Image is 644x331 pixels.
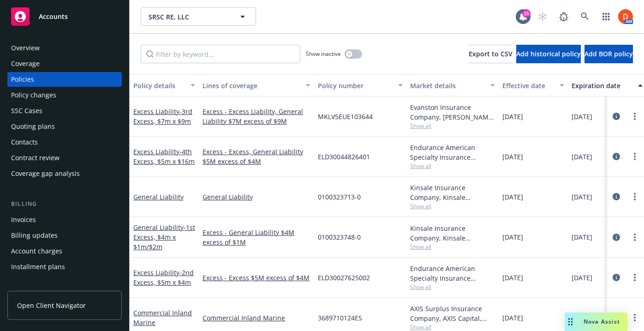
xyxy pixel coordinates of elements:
[410,283,495,291] span: Show all
[7,103,122,118] a: SSC Cases
[318,232,361,242] span: 0100323748-0
[314,74,406,96] button: Policy number
[410,223,495,243] div: Kinsale Insurance Company, Kinsale Insurance, CRC Group
[618,9,633,24] img: photo
[572,81,632,90] div: Expiration date
[11,135,38,150] div: Contacts
[133,223,195,251] a: General Liability
[629,111,640,122] a: more
[611,272,622,283] a: circleInformation
[410,102,495,122] div: Evanston Insurance Company, [PERSON_NAME] Insurance, CRC Group
[306,50,341,58] span: Show inactive
[11,244,62,259] div: Account charges
[629,191,640,202] a: more
[502,112,523,121] span: [DATE]
[318,192,361,202] span: 0100323713-0
[410,264,495,283] div: Endurance American Specialty Insurance Company, Sompo International, CRC Group
[502,192,523,202] span: [DATE]
[584,45,633,63] button: Add BOR policy
[576,7,594,26] a: Search
[7,244,122,259] a: Account charges
[11,259,65,274] div: Installment plans
[7,119,122,134] a: Quoting plans
[7,72,122,87] a: Policies
[469,45,513,63] button: Export to CSV
[410,143,495,162] div: Endurance American Specialty Insurance Company, Sompo International, CRC Group
[410,162,495,170] span: Show all
[133,81,185,90] div: Policy details
[410,243,495,251] span: Show all
[7,212,122,227] a: Invoices
[203,192,310,202] a: General Liability
[597,7,615,26] a: Switch app
[533,7,552,26] a: Start snowing
[611,232,622,243] a: circleInformation
[629,312,640,323] a: more
[7,199,122,209] div: Billing
[39,13,68,20] span: Accounts
[199,74,314,96] button: Lines of coverage
[133,193,184,201] a: General Liability
[406,74,499,96] button: Market details
[410,304,495,323] div: AXIS Surplus Insurance Company, AXIS Capital, CRC Group
[11,103,42,118] div: SSC Cases
[572,112,592,121] span: [DATE]
[502,273,523,283] span: [DATE]
[11,88,56,102] div: Policy changes
[7,150,122,165] a: Contract review
[584,318,620,325] span: Nova Assist
[502,313,523,323] span: [DATE]
[17,301,86,310] span: Open Client Navigator
[133,223,195,251] span: - 1st Excess, $4m x $1m/$2m
[318,273,370,283] span: ELD30027625002
[572,232,592,242] span: [DATE]
[629,272,640,283] a: more
[584,49,633,58] span: Add BOR policy
[572,152,592,162] span: [DATE]
[516,49,581,58] span: Add historical policy
[629,232,640,243] a: more
[141,7,256,26] button: SRSC RE, LLC
[203,81,300,90] div: Lines of coverage
[203,228,310,247] a: Excess - General Liability $4M excess of $1M
[565,313,576,331] div: Drag to move
[11,56,40,71] div: Coverage
[7,88,122,102] a: Policy changes
[133,268,194,287] a: Excess Liability
[410,202,495,210] span: Show all
[516,45,581,63] button: Add historical policy
[141,45,300,63] input: Filter by keyword...
[522,9,531,18] div: 15
[7,41,122,55] a: Overview
[629,151,640,162] a: more
[565,313,627,331] button: Nova Assist
[11,150,60,165] div: Contract review
[502,81,554,90] div: Effective date
[410,183,495,202] div: Kinsale Insurance Company, Kinsale Insurance, CRC Group
[7,259,122,274] a: Installment plans
[11,72,34,87] div: Policies
[410,323,495,331] span: Show all
[133,308,192,327] a: Commercial Inland Marine
[572,273,592,283] span: [DATE]
[318,152,370,162] span: ELD30044826401
[7,135,122,150] a: Contacts
[149,12,228,22] span: SRSC RE, LLC
[555,7,573,26] a: Report a Bug
[130,74,199,96] button: Policy details
[11,166,80,181] div: Coverage gap analysis
[203,273,310,283] a: Excess - Excess $5M excess of $4M
[318,81,393,90] div: Policy number
[469,49,513,58] span: Export to CSV
[410,122,495,130] span: Show all
[203,147,310,166] a: Excess - Excess, General Liability $5M excess of $4M
[203,107,310,126] a: Excess - Excess Liability, General Liability $7M excess of $9M
[7,228,122,243] a: Billing updates
[203,313,310,323] a: Commercial Inland Marine
[410,81,485,90] div: Market details
[11,119,55,134] div: Quoting plans
[133,147,195,166] a: Excess Liability
[499,74,568,96] button: Effective date
[11,41,40,55] div: Overview
[318,112,373,121] span: MKLV5EUE103644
